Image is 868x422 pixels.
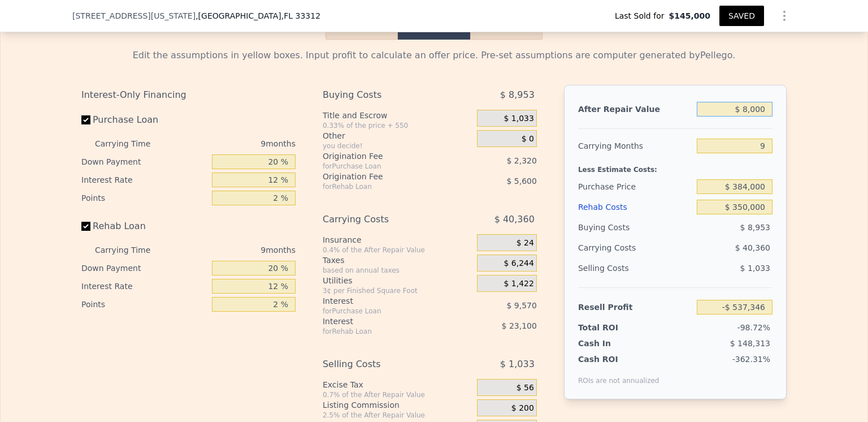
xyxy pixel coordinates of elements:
[323,275,472,286] div: Utilities
[740,264,770,273] span: $ 1,033
[323,234,472,246] div: Insurance
[81,49,787,62] div: Edit the assumptions in yellow boxes. Input profit to calculate an offer price. Pre-set assumptio...
[323,295,449,307] div: Interest
[323,307,449,316] div: for Purchase Loan
[578,322,649,333] div: Total ROI
[72,10,196,21] span: [STREET_ADDRESS][US_STATE]
[81,153,207,171] div: Down Payment
[504,259,533,269] span: $ 6,244
[323,399,472,411] div: Listing Commission
[494,209,535,230] span: $ 40,360
[500,85,535,105] span: $ 8,953
[196,10,320,21] span: , [GEOGRAPHIC_DATA]
[740,223,770,232] span: $ 8,953
[504,279,533,289] span: $ 1,422
[95,241,168,259] div: Carrying Time
[323,110,472,121] div: Title and Escrow
[81,277,207,295] div: Interest Rate
[323,171,449,182] div: Origination Fee
[323,411,472,420] div: 2.5% of the After Repair Value
[173,135,296,153] div: 9 months
[323,286,472,295] div: 3¢ per Finished Square Foot
[506,156,536,165] span: $ 2,320
[500,354,535,374] span: $ 1,033
[81,295,207,313] div: Points
[719,6,764,26] button: SAVED
[578,354,659,365] div: Cash ROI
[735,243,770,252] span: $ 40,360
[578,217,692,238] div: Buying Costs
[578,338,649,349] div: Cash In
[173,241,296,259] div: 9 months
[323,209,449,230] div: Carrying Costs
[737,323,770,332] span: -98.72%
[81,259,207,277] div: Down Payment
[323,316,449,327] div: Interest
[578,258,692,278] div: Selling Costs
[323,150,449,162] div: Origination Fee
[323,354,449,374] div: Selling Costs
[578,176,692,197] div: Purchase Price
[323,327,449,336] div: for Rehab Loan
[323,390,472,399] div: 0.7% of the After Repair Value
[323,162,449,171] div: for Purchase Loan
[323,141,472,150] div: you decide!
[95,135,168,153] div: Carrying Time
[323,182,449,191] div: for Rehab Loan
[81,216,207,236] label: Rehab Loan
[517,383,534,393] span: $ 56
[504,114,533,124] span: $ 1,033
[578,99,692,119] div: After Repair Value
[578,136,692,156] div: Carrying Months
[506,301,536,310] span: $ 9,570
[323,379,472,390] div: Excise Tax
[81,85,296,105] div: Interest-Only Financing
[323,85,449,105] div: Buying Costs
[578,365,659,385] div: ROIs are not annualized
[81,222,90,231] input: Rehab Loan
[578,238,649,258] div: Carrying Costs
[506,176,536,186] span: $ 5,600
[502,321,537,330] span: $ 23,100
[281,11,320,20] span: , FL 33312
[511,403,534,414] span: $ 200
[732,355,770,364] span: -362.31%
[323,130,472,141] div: Other
[773,5,796,27] button: Show Options
[578,197,692,217] div: Rehab Costs
[323,266,472,275] div: based on annual taxes
[522,134,534,144] span: $ 0
[615,10,669,21] span: Last Sold for
[323,246,472,255] div: 0.4% of the After Repair Value
[81,189,207,207] div: Points
[578,156,772,176] div: Less Estimate Costs:
[730,339,770,348] span: $ 148,313
[81,115,90,124] input: Purchase Loan
[81,171,207,189] div: Interest Rate
[517,238,534,248] span: $ 24
[323,121,472,130] div: 0.33% of the price + 550
[81,110,207,130] label: Purchase Loan
[323,255,472,266] div: Taxes
[578,297,692,317] div: Resell Profit
[669,10,710,21] span: $145,000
